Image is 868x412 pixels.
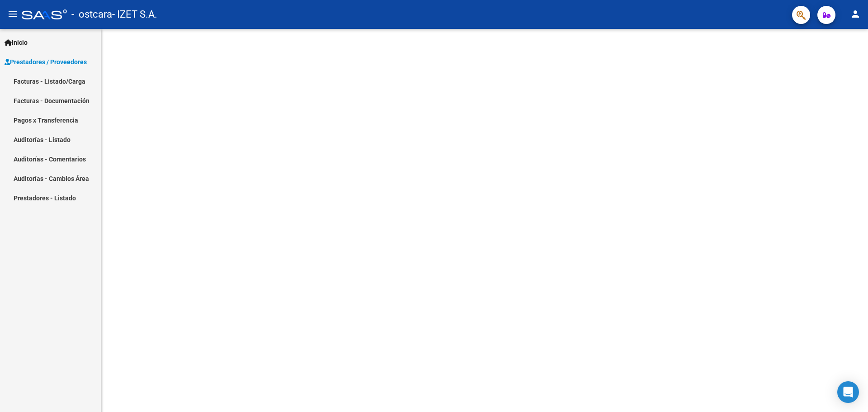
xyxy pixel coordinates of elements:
[837,381,859,403] div: Open Intercom Messenger
[7,9,18,19] mat-icon: menu
[71,5,112,24] span: - ostcara
[112,5,157,24] span: - IZET S.A.
[5,57,87,67] span: Prestadores / Proveedores
[850,9,861,19] mat-icon: person
[5,38,28,47] span: Inicio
